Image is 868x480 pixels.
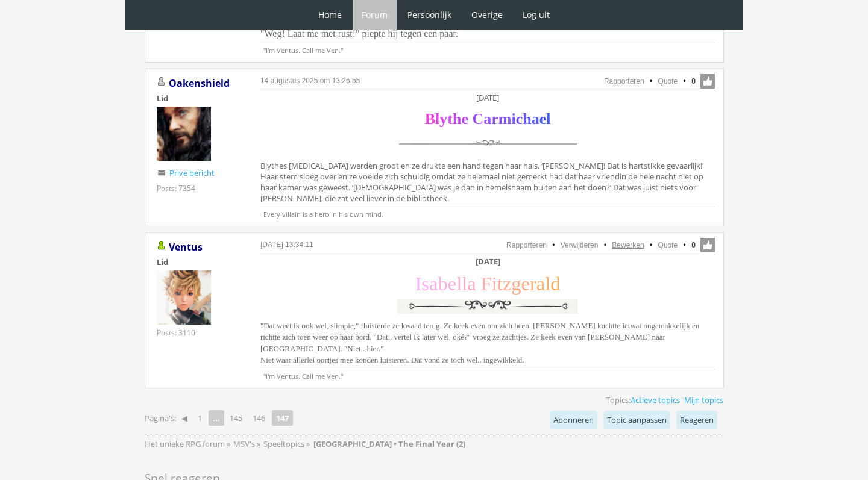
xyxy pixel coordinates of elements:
span: s [421,273,429,295]
span: r [491,110,498,128]
span: Het unieke RPG forum [145,438,225,449]
span: 0 [691,76,696,87]
a: Het unieke RPG forum [145,438,227,449]
span: h [523,110,531,128]
b: [DATE] [476,256,500,267]
span: I [415,273,422,295]
span: » [257,438,260,449]
img: Ventus [157,270,211,325]
a: Quote [658,241,678,249]
a: [DATE] 13:34:11 [260,240,313,249]
div: Lid [157,93,241,104]
a: Oakenshield [169,76,230,90]
span: F [481,273,492,295]
a: Reageren [676,411,717,429]
span: m [498,110,512,128]
a: Abonneren [550,411,597,429]
a: Prive bericht [169,167,215,178]
a: MSV's [233,438,257,449]
span: i [511,110,515,128]
span: i [492,273,497,295]
span: y [439,110,447,128]
span: Pagina's: [145,413,176,424]
a: Actieve topics [631,394,680,405]
img: y0w1XJ0.png [394,296,581,317]
span: e [461,110,468,128]
span: MSV's [233,438,255,449]
div: Blythes [MEDICAL_DATA] werden groot en ze drukte een hand tegen haar hals. ‘[PERSON_NAME]! Dat is... [260,92,715,207]
span: l [456,273,462,295]
span: Topics: | [606,394,723,405]
span: l [435,110,439,128]
span: l [546,110,550,128]
span: r [530,273,536,295]
p: Every villain is a hero in his own mind. [260,207,715,219]
span: z [503,273,511,295]
a: 1 [193,410,207,426]
span: Like deze post [700,74,715,89]
a: Rapporteren [604,77,644,86]
p: "I'm Ventus. Call me Ven." [260,43,715,55]
div: Posts: 7354 [157,183,195,193]
span: a [467,273,476,295]
span: t [497,273,503,295]
span: b [438,273,447,295]
span: » [227,438,230,449]
img: scheidingslijn.png [394,130,581,157]
strong: 147 [272,410,293,426]
span: c [516,110,523,128]
span: Speeltopics [263,438,304,449]
div: [DATE] [260,92,715,103]
span: ... [209,410,224,426]
div: Lid [157,257,241,267]
div: Posts: 3110 [157,328,195,338]
a: Rapporteren [506,241,547,249]
img: Oakenshield [157,107,211,161]
span: a [483,110,491,128]
span: » [306,438,310,449]
span: t [447,110,453,128]
span: a [532,110,539,128]
span: a [536,273,545,295]
span: e [448,273,456,295]
a: Ventus [169,240,203,254]
img: Gebruiker is offline [157,77,166,87]
strong: [GEOGRAPHIC_DATA] • The Final Year (2) [313,438,465,449]
span: e [521,273,530,295]
span: e [539,110,547,128]
p: "I'm Ventus. Call me Ven." [260,369,715,381]
a: 14 augustus 2025 om 13:26:55 [260,76,360,85]
a: ◀ [177,410,192,426]
span: B [425,110,435,128]
a: Topic aanpassen [603,411,670,429]
a: Verwijderen [561,241,599,249]
img: Gebruiker is online [157,241,166,251]
a: 146 [248,410,270,426]
span: l [462,273,467,295]
a: Quote [658,77,678,86]
span: g [511,273,521,295]
a: Mijn topics [684,394,723,405]
a: Speeltopics [263,438,306,449]
a: 145 [225,410,247,426]
span: 0 [691,240,696,251]
span: a [429,273,438,295]
span: h [453,110,461,128]
span: l [545,273,550,295]
span: "Dat weet ik ook wel, slimpie," fluisterde ze kwaad terug. Ze keek even om zich heen. [PERSON_NAM... [260,321,699,364]
span: C [472,110,483,128]
span: d [550,273,560,295]
a: Bewerken [612,241,644,249]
